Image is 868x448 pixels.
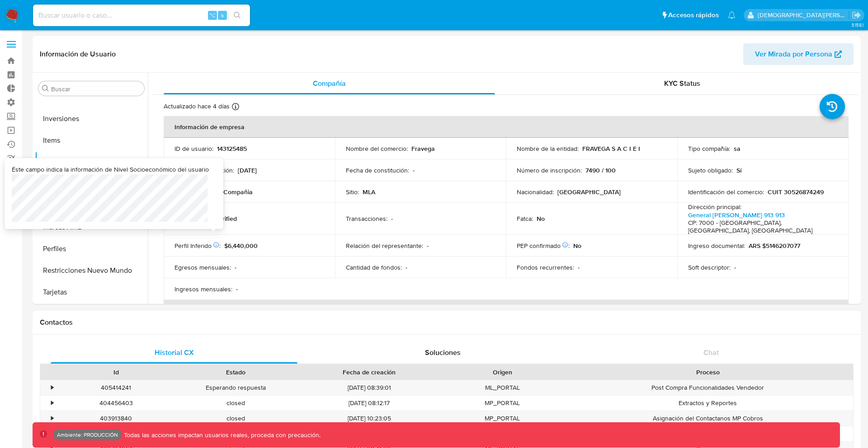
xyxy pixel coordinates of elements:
[56,411,176,426] div: 403913840
[176,380,296,395] div: Esperando respuesta
[562,396,853,411] div: Extractos y Reportes
[296,396,442,411] div: [DATE] 08:12:17
[296,411,442,426] div: [DATE] 10:23:05
[56,380,176,395] div: 405414241
[42,85,49,92] button: Buscar
[573,242,581,250] p: No
[51,85,141,93] input: Buscar
[517,242,570,250] p: PEP confirmado :
[449,368,556,377] div: Origen
[425,347,461,358] span: Soluciones
[33,9,250,21] input: Buscar usuario o caso...
[852,10,861,20] a: Salir
[35,108,148,130] button: Inversiones
[664,78,700,89] span: KYC Status
[164,116,849,138] th: Información de empresa
[238,166,257,174] p: [DATE]
[164,300,849,322] th: Datos de contacto
[224,241,258,250] span: $6,440,000
[517,263,574,271] p: Fondos recurrentes :
[743,43,854,65] button: Ver Mirada por Persona
[40,50,116,59] h1: Información de Usuario
[758,11,849,19] p: jesus.vallezarante@mercadolibre.com.co
[517,188,554,196] p: Nacionalidad :
[517,215,533,223] p: Fatca :
[346,145,408,153] p: Nombre del comercio :
[236,285,238,293] p: -
[223,188,253,196] p: Compañia
[688,263,731,271] p: Soft descriptor :
[688,210,785,219] a: General [PERSON_NAME] 913 913
[175,263,231,271] p: Egresos mensuales :
[688,166,733,174] p: Sujeto obligado :
[427,242,429,250] p: -
[443,380,562,395] div: ML_PORTAL
[749,242,800,250] p: ARS $5146207077
[40,318,854,327] h1: Contactos
[57,433,118,437] p: Ambiente: PRODUCCIÓN
[175,242,221,250] p: Perfil Inferido :
[176,411,296,426] div: closed
[688,203,741,211] p: Dirección principal :
[734,145,741,153] p: sa
[688,145,730,153] p: Tipo compañía :
[176,396,296,411] div: closed
[155,347,194,358] span: Historial CX
[688,188,764,196] p: Identificación del comercio :
[443,411,562,426] div: MP_PORTAL
[62,368,170,377] div: Id
[56,396,176,411] div: 404456403
[175,285,232,293] p: Ingresos mensuales :
[209,11,216,19] span: ⌥
[313,78,346,89] span: Compañía
[164,102,230,111] p: Actualizado hace 4 días
[668,10,719,20] span: Accesos rápidos
[122,431,321,439] p: Todas las acciones impactan usuarios reales, proceda con precaución.
[688,242,745,250] p: Ingreso documental :
[346,166,409,174] p: Fecha de constitución :
[562,411,853,426] div: Asignación del Contactanos MP Cobros
[582,145,640,153] p: FRAVEGA S A C I E I
[35,151,148,173] button: KYC
[688,219,834,235] h4: CP: 7000 - [GEOGRAPHIC_DATA], [GEOGRAPHIC_DATA], [GEOGRAPHIC_DATA]
[728,11,736,19] a: Notificaciones
[51,399,53,407] div: •
[585,166,616,174] p: 7490 / 100
[413,166,415,174] p: -
[228,9,246,22] button: search-icon
[578,263,580,271] p: -
[35,281,148,303] button: Tarjetas
[736,166,741,174] p: Sí
[517,166,582,174] p: Número de inscripción :
[51,414,53,423] div: •
[346,215,387,223] p: Transacciones :
[703,347,719,358] span: Chat
[363,188,375,196] p: MLA
[35,130,148,151] button: Items
[221,11,224,19] span: s
[346,188,359,196] p: Sitio :
[411,145,435,153] p: Fravega
[296,380,442,395] div: [DATE] 08:39:01
[562,380,853,395] div: Post Compra Funcionalidades Vendedor
[346,242,423,250] p: Relación del representante :
[443,396,562,411] div: MP_PORTAL
[391,215,393,223] p: -
[734,263,736,271] p: -
[217,145,247,153] p: 143125485
[216,215,237,223] p: verified
[235,263,236,271] p: -
[537,215,545,223] p: No
[557,188,621,196] p: [GEOGRAPHIC_DATA]
[569,368,847,377] div: Proceso
[35,260,148,281] button: Restricciones Nuevo Mundo
[517,145,579,153] p: Nombre de la entidad :
[346,263,402,271] p: Cantidad de fondos :
[755,43,832,65] span: Ver Mirada por Persona
[182,368,289,377] div: Estado
[51,383,53,392] div: •
[12,165,209,174] p: Éste campo indica la información de Nivel Socioeconómico del usuario
[406,263,407,271] p: -
[768,188,824,196] p: CUIT 30526874249
[175,145,213,153] p: ID de usuario :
